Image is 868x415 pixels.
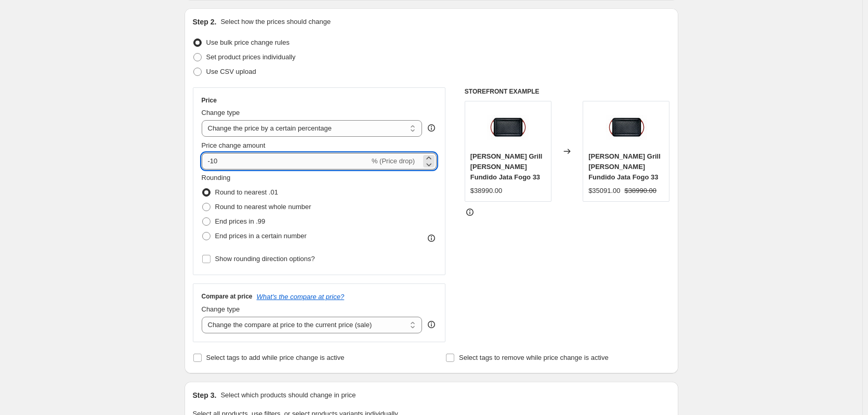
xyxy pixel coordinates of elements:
[202,292,253,301] h3: Compare at price
[202,305,240,313] span: Change type
[206,68,256,75] span: Use CSV upload
[426,123,437,133] div: help
[202,109,240,116] span: Change type
[206,354,345,361] span: Select tags to add while price change is active
[202,174,231,181] span: Rounding
[206,53,296,61] span: Set product prices individually
[470,186,502,196] div: $38990.00
[220,390,356,400] p: Select which products should change in price
[206,38,290,46] span: Use bulk price change rules
[459,354,609,361] span: Select tags to remove while price change is active
[220,17,331,27] p: Select how the prices should change
[606,107,647,148] img: parrilla-grill-hierro-fundido-jata-fogo-33_jpg_80x.webp
[215,203,311,211] span: Round to nearest whole number
[470,152,543,181] span: [PERSON_NAME] Grill [PERSON_NAME] Fundido Jata Fogo 33
[625,186,656,196] strike: $38990.00
[588,186,620,196] div: $35091.00
[193,390,217,400] h2: Step 3.
[202,153,370,170] input: -15
[202,96,217,105] h3: Price
[215,217,266,225] span: End prices in .99
[215,255,315,263] span: Show rounding direction options?
[215,188,278,196] span: Round to nearest .01
[372,157,415,165] span: % (Price drop)
[426,319,437,330] div: help
[588,152,661,181] span: [PERSON_NAME] Grill [PERSON_NAME] Fundido Jata Fogo 33
[215,232,307,240] span: End prices in a certain number
[257,293,345,301] button: What's the compare at price?
[202,141,266,149] span: Price change amount
[487,107,529,148] img: parrilla-grill-hierro-fundido-jata-fogo-33_jpg_80x.webp
[193,17,217,27] h2: Step 2.
[465,87,670,96] h6: STOREFRONT EXAMPLE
